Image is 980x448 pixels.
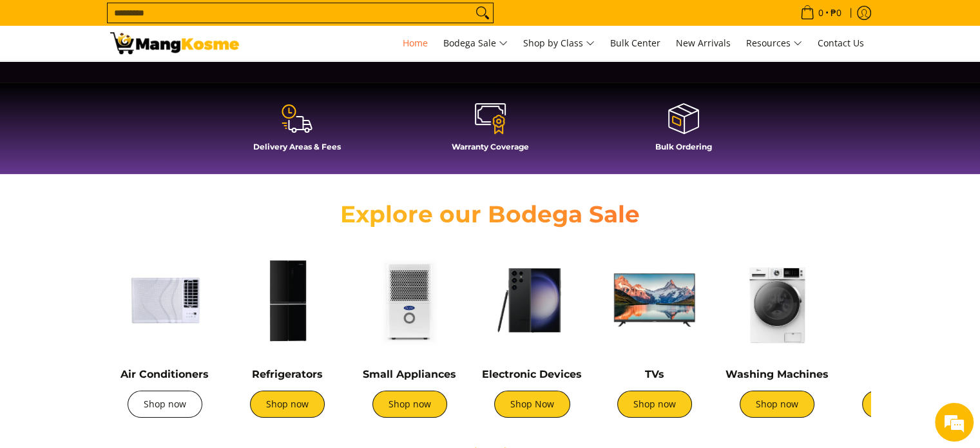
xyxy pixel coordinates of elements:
a: Shop now [617,391,692,418]
a: Washing Machines [725,368,829,380]
a: Shop now [740,391,814,418]
a: Electronic Devices [482,368,582,380]
span: • [796,6,845,20]
img: Air Conditioners [110,246,220,355]
a: Bulk Center [604,26,667,61]
a: Bodega Sale [437,26,514,61]
a: Shop now [862,391,937,418]
a: Delivery Areas & Fees [207,102,387,161]
nav: Main Menu [252,26,870,61]
span: Bulk Center [610,37,660,49]
img: Small Appliances [355,246,465,355]
a: Small Appliances [363,368,456,380]
a: TVs [645,368,664,380]
h4: Warranty Coverage [400,142,581,151]
a: Warranty Coverage [400,102,581,161]
a: Air Conditioners [120,368,209,380]
span: Resources [746,35,802,52]
a: Refrigerators [252,368,323,380]
span: 0 [816,8,825,17]
a: Shop now [372,391,447,418]
a: Shop now [128,391,202,418]
span: Contact Us [818,37,864,49]
a: Contact Us [811,26,870,61]
a: Shop Now [494,391,570,418]
img: Refrigerators [233,246,342,355]
span: Shop by Class [523,35,595,52]
h2: Explore our Bodega Sale [303,200,677,229]
span: ₱0 [829,8,843,17]
img: TVs [600,246,709,355]
a: Home [396,26,434,61]
h4: Bulk Ordering [593,142,774,151]
img: Cookers [845,246,954,355]
a: Shop by Class [517,26,601,61]
a: Resources [740,26,809,61]
a: Bulk Ordering [593,102,774,161]
h4: Delivery Areas & Fees [207,142,387,151]
a: New Arrivals [669,26,737,61]
span: Home [403,37,428,49]
span: Bodega Sale [443,35,508,52]
a: Shop now [250,391,325,418]
img: Washing Machines [722,246,832,355]
button: Search [472,3,493,23]
span: New Arrivals [676,37,731,49]
img: Electronic Devices [477,246,587,355]
img: Mang Kosme: Your Home Appliances Warehouse Sale Partner! [110,32,239,54]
